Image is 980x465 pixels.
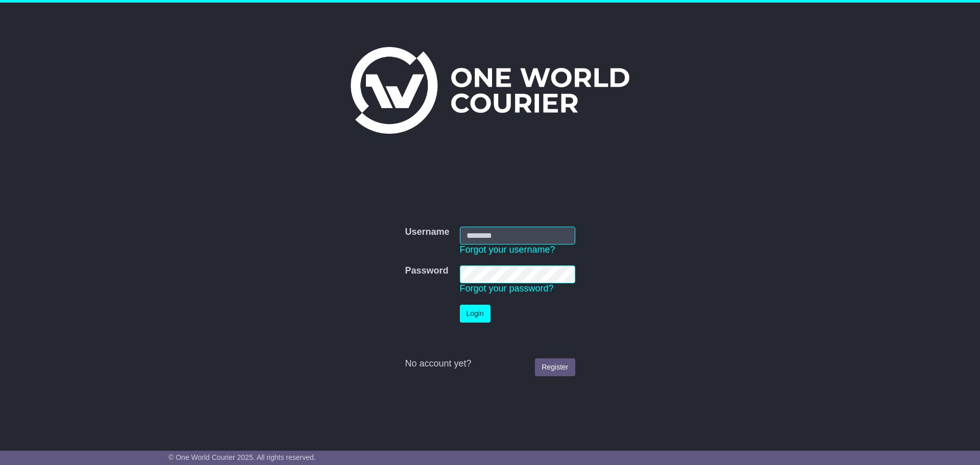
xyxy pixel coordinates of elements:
a: Register [535,358,575,376]
a: Forgot your username? [460,244,555,255]
a: Forgot your password? [460,283,554,293]
div: No account yet? [405,358,575,370]
label: Username [405,227,449,238]
span: © One World Courier 2025. All rights reserved. [168,453,316,461]
img: One World [351,47,629,134]
button: Login [460,305,491,323]
label: Password [405,265,448,277]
